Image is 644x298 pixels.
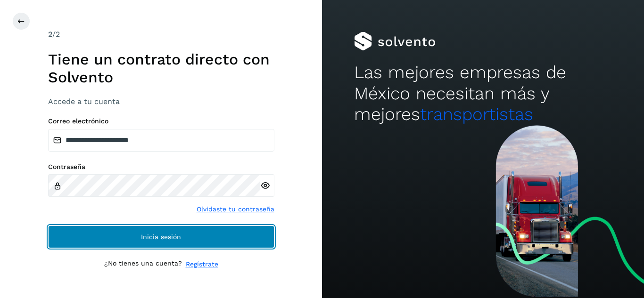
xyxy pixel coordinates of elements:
[141,234,181,240] span: Inicia sesión
[48,50,274,87] h1: Tiene un contrato directo con Solvento
[48,30,52,39] span: 2
[48,226,274,248] button: Inicia sesión
[104,259,182,269] p: ¿No tienes una cuenta?
[354,62,611,125] h2: Las mejores empresas de México necesitan más y mejores
[48,117,274,125] label: Correo electrónico
[48,163,274,171] label: Contraseña
[48,29,274,40] div: /2
[197,204,274,214] a: Olvidaste tu contraseña
[186,259,218,269] a: Regístrate
[48,97,274,106] h3: Accede a tu cuenta
[420,104,533,124] span: transportistas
